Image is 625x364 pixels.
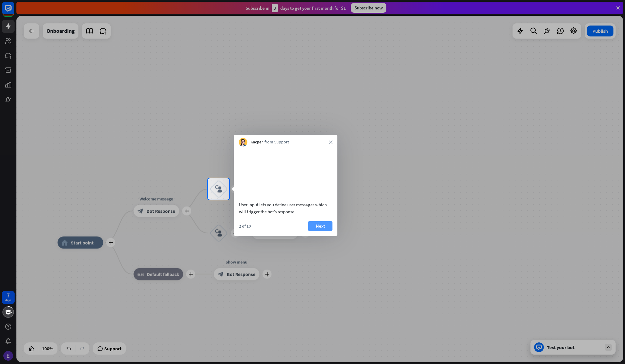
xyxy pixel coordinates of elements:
[239,201,333,215] div: User Input lets you define user messages which will trigger the bot’s response.
[308,221,333,231] button: Next
[264,139,289,145] span: from Support
[239,223,251,229] div: 2 of 10
[250,139,263,145] span: Kacper
[215,185,222,193] i: block_user_input
[5,2,23,21] button: Open LiveChat chat widget
[329,140,333,144] i: close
